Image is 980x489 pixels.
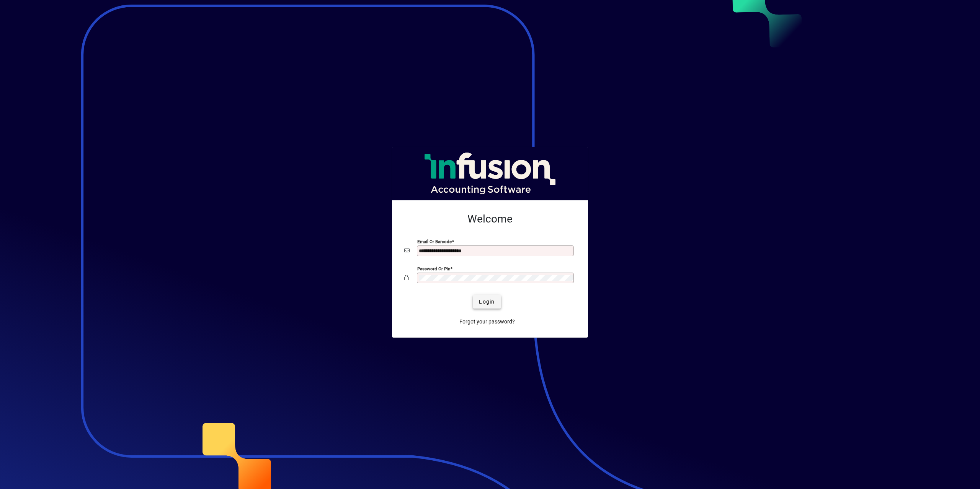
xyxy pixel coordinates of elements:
[459,318,515,326] span: Forgot your password?
[404,213,576,226] h2: Welcome
[479,298,495,306] span: Login
[417,239,452,244] mat-label: Email or Barcode
[417,266,450,271] mat-label: Password or Pin
[473,295,501,309] button: Login
[456,315,518,328] a: Forgot your password?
